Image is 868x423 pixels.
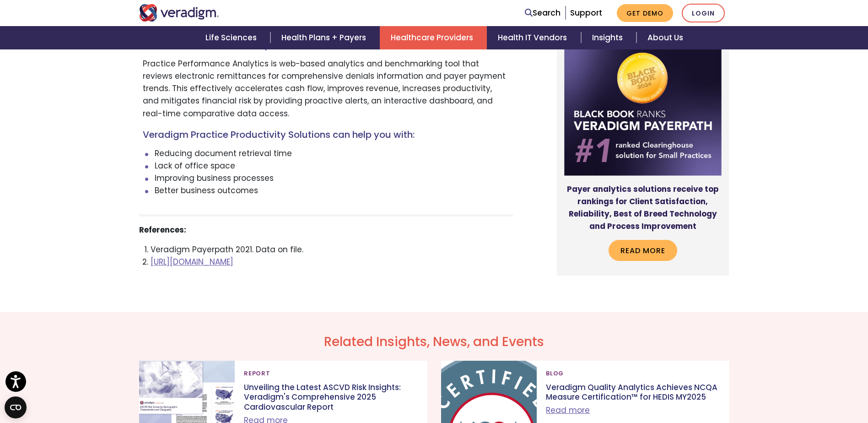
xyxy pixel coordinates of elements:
a: Get Demo [617,4,673,22]
a: Insights [581,26,636,49]
h4: Veradigm Practice Productivity Solutions can help you with: [143,129,509,140]
a: Search [525,7,561,19]
li: Reducing document retrieval time [155,147,509,160]
li: Lack of office space [155,160,509,172]
a: [URL][DOMAIN_NAME] [151,256,233,267]
a: Read more [546,405,590,416]
li: Improving business processes [155,172,509,184]
img: Veradigm logo [139,4,219,22]
strong: Payer analytics solutions receive top rankings for Client Satisfaction, Reliability, Best of Bree... [567,183,719,232]
iframe: Drift Chat Widget [692,357,857,412]
li: Veradigm Payerpath 2021. Data on file. [151,244,513,256]
li: Better business outcomes [155,184,509,197]
a: About Us [636,26,694,49]
p: Veradigm Quality Analytics Achieves NCQA Measure Certification™ for HEDIS MY2025 [546,383,720,402]
a: Life Sciences [194,26,270,49]
button: Open CMP widget [5,396,27,418]
h4: Practice Performance Analytics [143,39,509,50]
a: Support [570,7,602,18]
a: Health IT Vendors [487,26,581,49]
a: Login [682,4,725,22]
p: Practice Performance Analytics is web-based analytics and benchmarking tool that reviews electron... [143,58,509,120]
span: Report [244,366,270,381]
p: Unveiling the Latest ASCVD Risk Insights: Veradigm's Comprehensive 2025 Cardiovascular Report [244,383,418,412]
span: Blog [546,366,564,381]
a: Health Plans + Payers [270,26,380,49]
strong: References: [139,224,186,235]
h2: Related Insights, News, and Events [139,334,729,350]
a: Healthcare Providers [380,26,487,49]
a: Read more [609,240,677,261]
